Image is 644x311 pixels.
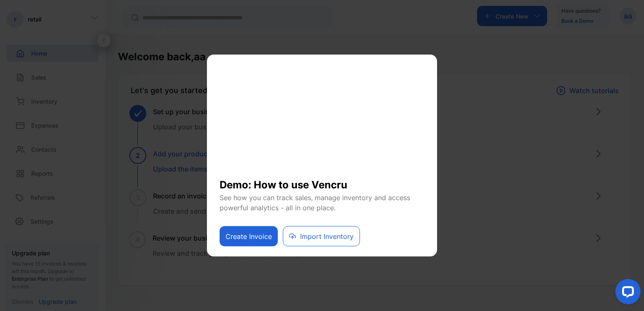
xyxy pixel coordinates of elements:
[220,171,424,193] h1: Demo: How to use Vencru
[220,226,278,247] button: Create Invoice
[609,276,644,311] iframe: LiveChat chat widget
[283,226,360,247] button: Import Inventory
[220,65,424,171] iframe: YouTube video player
[220,193,424,213] p: See how you can track sales, manage inventory and access powerful analytics - all in one place.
